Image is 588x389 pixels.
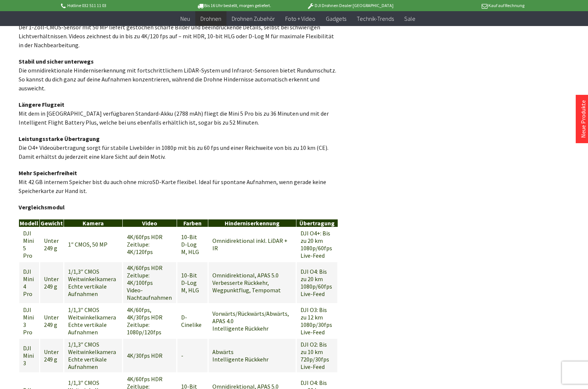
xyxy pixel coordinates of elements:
td: Unter 249 g [40,304,64,338]
td: 1/1,3″ CMOS Weitwinkelkamera Echte vertikale Aufnahmen [64,262,122,303]
a: Neu [175,11,195,26]
strong: Längere Flugzeit [19,101,64,108]
td: 4K/30fps HDR [123,338,177,373]
span: Gadgets [326,15,346,22]
td: DJI Mini 5 Pro [19,227,39,261]
p: Mit 42 GB internem Speicher bist du auch ohne microSD-Karte flexibel. Ideal für spontane Aufnahme... [19,168,338,195]
th: Hinderniserkennung [208,219,296,227]
p: Der 1-Zoll-CMOS-Sensor mit 50 MP liefert gestochen scharfe Bilder und beeindruckende Details, sel... [19,14,338,49]
p: Bis 16 Uhr bestellt, morgen geliefert. [176,1,292,10]
td: 4K/60fps HDR Zeitlupe: 4K/120fps [123,227,177,261]
strong: Leistungsstarke Übertragung [19,135,100,142]
span: Sale [404,15,415,22]
td: 10-Bit D-Log M, HLG [177,227,208,261]
td: DJI O2: Bis zu 10 km 720p/30fps Live-Feed [296,338,338,373]
strong: Mehr Speicherfreiheit [19,169,77,177]
td: Unter 249 g [40,262,64,303]
a: Drohnen [195,11,226,26]
td: 1″ CMOS, 50 MP [64,227,122,261]
td: - [177,338,208,373]
a: Gadgets [321,11,351,26]
th: Kamera [64,219,122,227]
td: 1/1,3″ CMOS Weitwinkelkamera Echte vertikale Aufnahmen [64,338,122,373]
span: Technik-Trends [357,15,394,22]
span: Drohnen [200,15,221,22]
p: Die omnidirektionale Hinderniserkennung mit fortschrittlichem LiDAR-System und Infrarot-Sensoren ... [19,57,338,93]
a: Technik-Trends [351,11,399,26]
td: 4K/60fps HDR Zeitlupe: 4K/100fps Video-Nachtaufnahmen [123,262,177,303]
span: Neu [180,15,190,22]
th: Übertragung [296,219,338,227]
td: Omnidirektional inkl. LiDAR + IR [208,227,296,261]
td: 1/1,3″ CMOS Weitwinkelkamera Echte vertikale Aufnahmen [64,304,122,338]
th: Gewicht [40,219,64,227]
td: 10-Bit D-Log M, HLG [177,262,208,303]
p: Hotline 032 511 11 03 [60,1,176,10]
td: DJI O4: Bis zu 20 km 1080p/60fps Live-Feed [296,262,338,303]
p: Die O4+ Videoübertragung sorgt für stabile Livebilder in 1080p mit bis zu 60 fps und einer Reichw... [19,134,338,161]
th: Farben [177,219,208,227]
span: Drohnen Zubehör [232,15,275,22]
th: Video [123,219,177,227]
a: Neue Produkte [579,100,587,138]
td: Vorwärts/Rückwärts/Abwärts, APAS 4.0 Intelligente Rückkehr [208,304,296,338]
a: Drohnen Zubehör [226,11,280,26]
td: D-Cinelike [177,304,208,338]
a: Sale [399,11,421,26]
p: DJI Drohnen Dealer [GEOGRAPHIC_DATA] [292,1,408,10]
td: Unter 249 g [40,338,64,373]
strong: Stabil und sicher unterwegs [19,58,94,65]
td: DJI O3: Bis zu 12 km 1080p/30fps Live-Feed [296,304,338,338]
td: DJI O4+: Bis zu 20 km 1080p/60fps Live-Feed [296,227,338,261]
span: Foto + Video [285,15,315,22]
td: 4K/60fps, 4K/30fps HDR Zeitlupe: 1080p/120fps [123,304,177,338]
td: Abwärts Intelligente Rückkehr [208,338,296,373]
td: DJI Mini 3 Pro [19,304,39,338]
td: DJI Mini 3 [19,338,39,373]
td: Omnidirektional, APAS 5.0 Verbesserte Rückkehr, Wegpunktflug, Tempomat [208,262,296,303]
p: Kauf auf Rechnung [408,1,524,10]
td: DJI Mini 4 Pro [19,262,39,303]
a: Foto + Video [280,11,321,26]
p: Mit dem in [GEOGRAPHIC_DATA] verfügbaren Standard-Akku (2788 mAh) fliegt die Mini 5 Pro bis zu 36... [19,100,338,127]
th: Modell [19,219,39,227]
strong: Vergleichsmodul [19,203,65,211]
td: Unter 249 g [40,227,64,261]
